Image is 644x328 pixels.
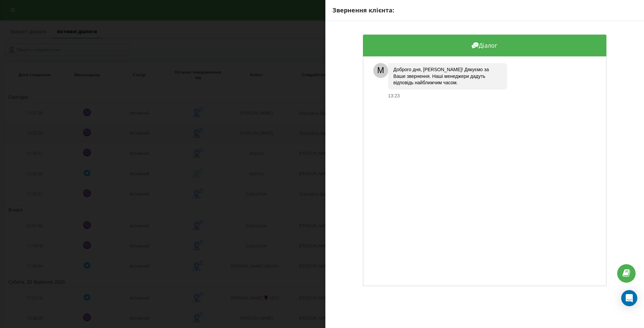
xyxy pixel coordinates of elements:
div: Доброго дня, [PERSON_NAME]! Дякуємо за Ваше звернення. Наші менеджери дадуть відповідь найближчим... [388,63,507,90]
div: Звернення клієнта: [332,6,637,15]
div: 13:23 [388,93,400,99]
div: M [373,63,388,78]
div: Діалог [363,35,606,56]
div: Open Intercom Messenger [621,290,637,306]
